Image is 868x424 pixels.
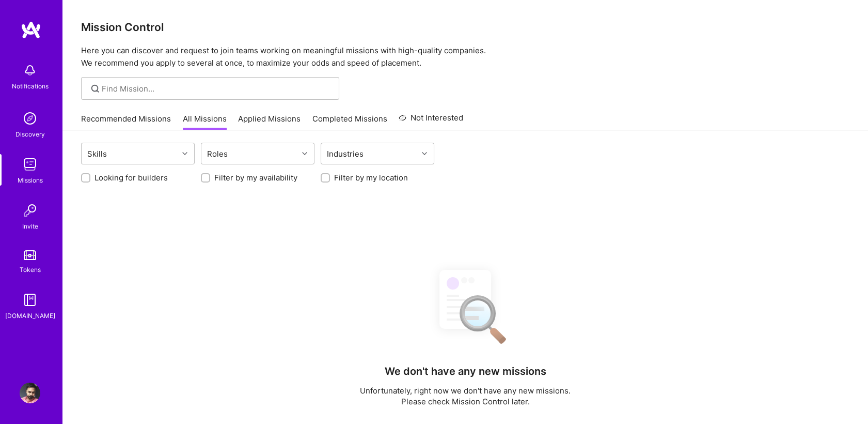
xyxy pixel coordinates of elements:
[20,383,40,403] img: User Avatar
[183,113,227,130] a: All Missions
[421,261,509,351] img: No Results
[20,264,41,275] div: Tokens
[21,21,41,39] img: logo
[24,250,36,260] img: tokens
[20,290,40,310] img: guide book
[360,385,571,396] p: Unfortunately, right now we don't have any new missions.
[334,172,408,183] label: Filter by my location
[85,146,109,161] div: Skills
[302,151,307,156] i: icon Chevron
[15,129,45,140] div: Discovery
[20,154,40,175] img: teamwork
[89,83,101,95] i: icon SearchGrey
[385,365,546,377] h4: We don't have any new missions
[182,151,187,156] i: icon Chevron
[5,310,55,321] div: [DOMAIN_NAME]
[81,113,171,130] a: Recommended Missions
[102,83,332,94] input: Find Mission...
[214,172,297,183] label: Filter by my availability
[81,21,849,34] h3: Mission Control
[20,200,40,221] img: Invite
[81,44,849,69] p: Here you can discover and request to join teams working on meaningful missions with high-quality ...
[399,112,463,130] a: Not Interested
[360,396,571,407] p: Please check Mission Control later.
[18,175,43,186] div: Missions
[17,383,43,403] a: User Avatar
[204,146,230,161] div: Roles
[20,60,40,81] img: bell
[422,151,427,156] i: icon Chevron
[20,108,40,129] img: discovery
[22,221,38,232] div: Invite
[94,172,168,183] label: Looking for builders
[312,113,387,130] a: Completed Missions
[238,113,301,130] a: Applied Missions
[324,146,366,161] div: Industries
[12,81,49,92] div: Notifications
